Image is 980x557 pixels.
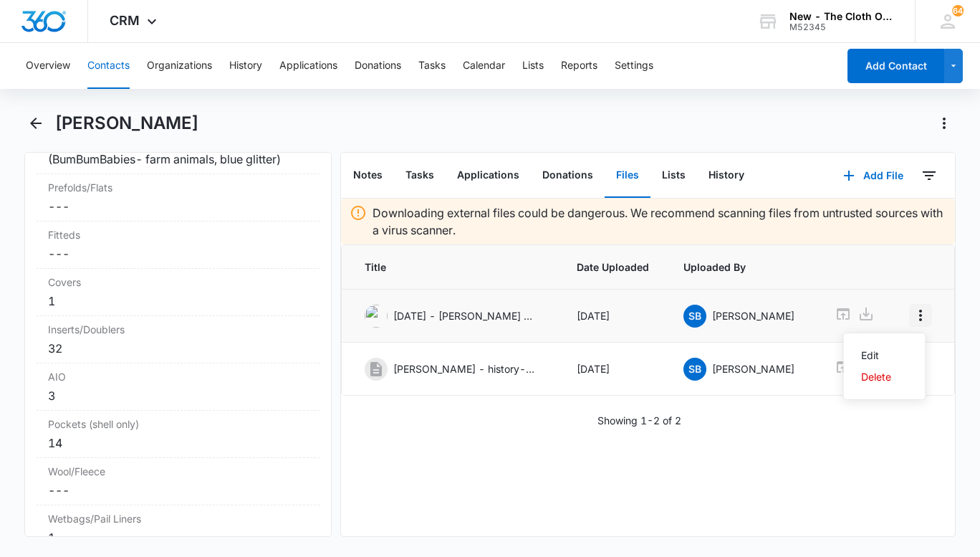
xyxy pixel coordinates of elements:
[933,112,956,135] button: Actions
[393,308,537,323] p: [DATE] - [PERSON_NAME] os 20x.jpg
[861,372,891,382] div: Delete
[48,387,308,404] div: 3
[829,158,918,193] button: Add File
[861,351,891,361] div: Edit
[48,369,308,384] label: AIO
[48,529,308,546] div: 1
[712,308,794,323] p: [PERSON_NAME]
[418,43,446,89] button: Tasks
[342,153,394,198] button: Notes
[463,43,505,89] button: Calendar
[394,153,446,198] button: Tasks
[789,22,894,32] div: account id
[48,292,308,310] div: 1
[48,198,308,215] dd: ---
[55,113,198,134] h1: [PERSON_NAME]
[147,43,212,89] button: Organizations
[48,180,308,195] label: Prefolds/Flats
[37,316,320,363] div: Inserts/Doublers32
[577,260,649,275] span: Date Uploaded
[37,174,320,222] div: Prefolds/Flats---
[559,290,666,343] td: [DATE]
[559,343,666,396] td: [DATE]
[918,164,941,187] button: Filters
[561,43,597,89] button: Reports
[48,322,308,337] label: Inserts/Doublers
[48,245,308,262] dd: ---
[597,413,681,428] p: Showing 1-2 of 2
[37,411,320,458] div: Pockets (shell only)14
[615,43,653,89] button: Settings
[37,505,320,553] div: Wetbags/Pail Liners1
[683,305,706,328] span: SB
[48,434,308,452] div: 14
[952,5,964,16] span: 64
[712,361,794,376] p: [PERSON_NAME]
[683,358,706,381] span: SB
[26,43,70,89] button: Overview
[844,366,926,388] button: Delete
[683,260,800,275] span: Uploaded By
[844,345,926,366] button: Edit
[446,153,531,198] button: Applications
[952,5,964,16] div: notifications count
[110,13,140,28] span: CRM
[847,49,944,83] button: Add Contact
[37,222,320,269] div: Fitteds---
[279,43,337,89] button: Applications
[909,304,932,327] button: Overflow Menu
[37,458,320,505] div: Wool/Fleece---
[48,511,308,526] label: Wetbags/Pail Liners
[650,153,697,198] button: Lists
[37,269,320,316] div: Covers1
[48,275,308,290] label: Covers
[48,416,308,432] label: Pockets (shell only)
[24,112,47,135] button: Back
[365,260,542,275] span: Title
[531,153,605,198] button: Donations
[373,204,946,239] p: Downloading external files could be dangerous. We recommend scanning files from untrusted sources...
[393,361,537,376] p: [PERSON_NAME] - history-12916-20240716121802.csv
[87,43,130,89] button: Contacts
[48,482,308,499] dd: ---
[229,43,262,89] button: History
[48,340,308,357] div: 32
[789,11,894,22] div: account name
[48,227,308,242] label: Fitteds
[697,153,756,198] button: History
[522,43,544,89] button: Lists
[37,363,320,411] div: AIO3
[48,464,308,479] label: Wool/Fleece
[355,43,401,89] button: Donations
[605,153,650,198] button: Files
